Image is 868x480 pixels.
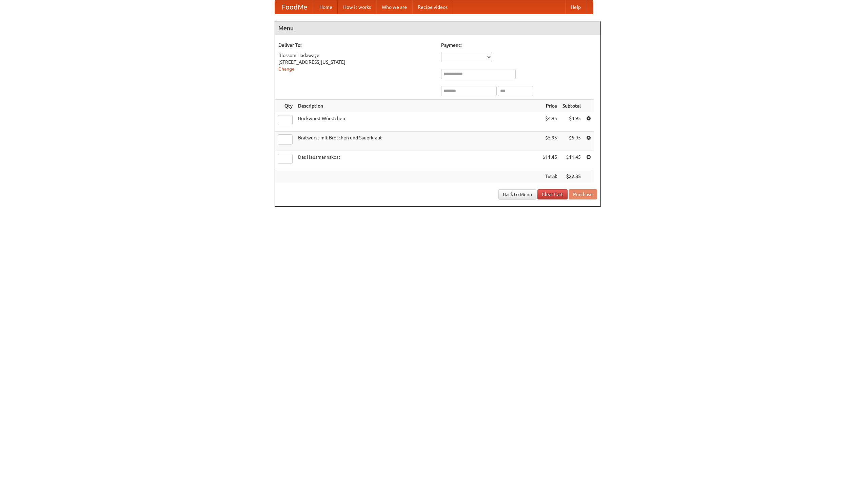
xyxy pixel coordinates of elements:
[295,100,540,112] th: Description
[376,0,412,14] a: Who we are
[275,100,295,112] th: Qty
[540,132,560,151] td: $5.95
[560,151,584,170] td: $11.45
[295,151,540,170] td: Das Hausmannskost
[278,42,434,49] h5: Deliver To:
[498,189,536,199] a: Back to Menu
[338,0,376,14] a: How it works
[275,21,600,35] h4: Menu
[314,0,338,14] a: Home
[275,0,314,14] a: FoodMe
[560,132,584,151] td: $5.95
[278,66,295,72] a: Change
[278,52,434,59] div: Blossom Hadawaye
[565,0,586,14] a: Help
[540,151,560,170] td: $11.45
[560,112,584,132] td: $4.95
[569,189,597,199] button: Purchase
[441,42,597,49] h5: Payment:
[540,100,560,112] th: Price
[560,170,584,183] th: $22.35
[560,100,584,112] th: Subtotal
[295,132,540,151] td: Bratwurst mit Brötchen und Sauerkraut
[412,0,453,14] a: Recipe videos
[540,112,560,132] td: $4.95
[295,112,540,132] td: Bockwurst Würstchen
[537,189,568,199] a: Clear Cart
[540,170,560,183] th: Total:
[278,59,434,65] div: [STREET_ADDRESS][US_STATE]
